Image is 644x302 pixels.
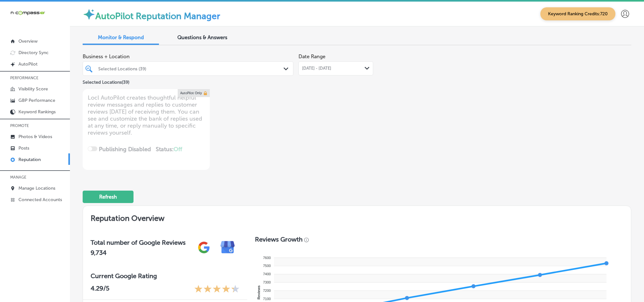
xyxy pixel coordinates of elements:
h2: 9,734 [91,249,186,256]
p: Reputation [18,157,41,162]
label: Date Range [298,53,325,60]
img: e7ababfa220611ac49bdb491a11684a6.png [216,235,240,259]
tspan: 7300 [263,280,271,284]
p: Posts [18,145,29,151]
p: Keyword Rankings [18,109,56,115]
p: Selected Locations ( 39 ) [83,77,129,85]
tspan: 7100 [263,297,271,301]
span: Monitor & Respond [98,34,144,40]
p: Directory Sync [18,50,49,55]
h3: Current Google Rating [91,272,240,280]
span: Keyword Ranking Credits: 720 [540,7,615,20]
tspan: 7400 [263,272,271,276]
span: [DATE] - [DATE] [302,66,331,71]
label: AutoPilot Reputation Manager [95,11,220,21]
div: Selected Locations (39) [98,66,284,71]
p: Visibility Score [18,86,48,92]
tspan: 7600 [263,256,271,260]
tspan: 7500 [263,264,271,268]
p: Photos & Videos [18,134,52,139]
p: Overview [18,39,38,44]
span: Business + Location [83,53,293,60]
p: Connected Accounts [18,197,62,202]
img: 660ab0bf-5cc7-4cb8-ba1c-48b5ae0f18e60NCTV_CLogo_TV_Black_-500x88.png [10,10,45,16]
img: gPZS+5FD6qPJAAAAABJRU5ErkJggg== [192,235,216,259]
p: AutoPilot [18,61,38,67]
img: autopilot-icon [83,8,95,21]
div: 4.29 Stars [194,284,240,294]
span: Questions & Answers [177,34,227,40]
button: Refresh [83,191,134,203]
h2: Reputation Overview [83,206,631,228]
p: Manage Locations [18,186,55,191]
text: Reviews [257,285,261,299]
tspan: 7200 [263,289,271,292]
h3: Total number of Google Reviews [91,239,186,246]
p: 4.29 /5 [91,284,109,294]
p: GBP Performance [18,98,55,103]
h3: Reviews Growth [255,235,303,243]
